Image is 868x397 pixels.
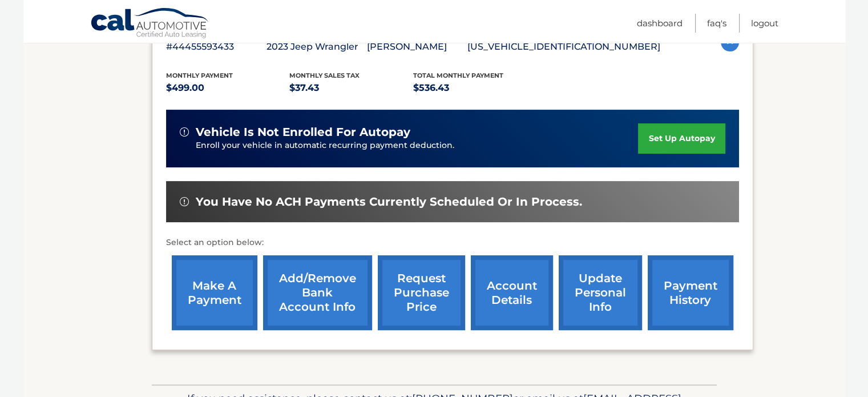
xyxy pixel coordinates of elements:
[166,39,267,55] p: #44455593433
[289,71,360,79] span: Monthly sales Tax
[638,123,725,154] a: set up autopay
[196,125,410,139] span: vehicle is not enrolled for autopay
[467,39,660,55] p: [US_VEHICLE_IDENTIFICATION_NUMBER]
[707,14,726,33] a: FAQ's
[471,255,553,330] a: account details
[196,139,639,152] p: Enroll your vehicle in automatic recurring payment deduction.
[413,80,537,96] p: $536.43
[180,127,189,137] img: alert-white.svg
[559,255,642,330] a: update personal info
[196,195,582,209] span: You have no ACH payments currently scheduled or in process.
[367,39,467,55] p: [PERSON_NAME]
[413,71,503,79] span: Total Monthly Payment
[289,80,413,96] p: $37.43
[648,255,733,330] a: payment history
[166,80,290,96] p: $499.00
[172,255,257,330] a: make a payment
[166,71,233,79] span: Monthly Payment
[180,197,189,206] img: alert-white.svg
[637,14,683,33] a: Dashboard
[267,39,367,55] p: 2023 Jeep Wrangler
[378,255,465,330] a: request purchase price
[751,14,778,33] a: Logout
[90,7,210,41] a: Cal Automotive
[263,255,372,330] a: Add/Remove bank account info
[166,236,739,250] p: Select an option below:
